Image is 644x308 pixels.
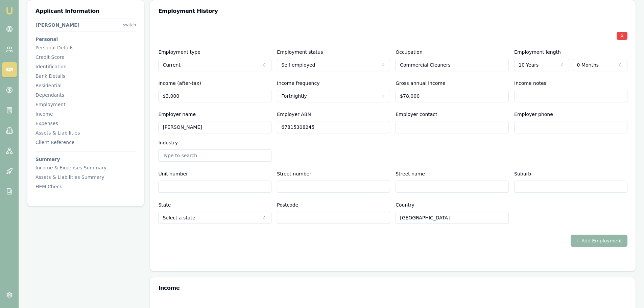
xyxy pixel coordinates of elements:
[514,171,531,176] label: Suburb
[35,139,136,146] div: Client Reference
[396,49,423,55] label: Occupation
[158,112,196,117] label: Employer name
[35,44,136,51] div: Personal Details
[158,171,188,176] label: Unit number
[158,149,271,162] input: Type to search
[514,112,553,117] label: Employer phone
[35,183,136,190] div: HEM Check
[617,32,627,40] button: X
[277,202,298,208] label: Postcode
[123,22,136,28] div: switch
[396,90,509,102] input: $
[277,171,311,176] label: Street number
[396,112,437,117] label: Employer contact
[35,54,136,61] div: Credit Score
[35,37,136,42] h3: Personal
[158,285,627,291] h3: Income
[35,92,136,98] div: Dependants
[35,8,136,14] h3: Applicant Information
[158,90,271,102] input: $
[35,111,136,117] div: Income
[396,202,414,208] label: Country
[158,140,178,145] label: Industry
[158,49,200,55] label: Employment type
[35,174,136,181] div: Assets & Liabilities Summary
[158,8,627,14] h3: Employment History
[35,164,136,171] div: Income & Expenses Summary
[35,120,136,127] div: Expenses
[158,202,171,208] label: State
[35,22,79,28] div: [PERSON_NAME]
[277,112,311,117] label: Employer ABN
[35,73,136,79] div: Bank Details
[514,49,561,55] label: Employment length
[35,157,136,162] h3: Summary
[571,235,627,247] button: + Add Employment
[277,80,319,86] label: Income frequency
[396,171,425,176] label: Street name
[514,80,546,86] label: Income notes
[5,7,14,15] img: emu-icon-u.png
[35,129,136,136] div: Assets & Liabilities
[277,49,323,55] label: Employment status
[35,63,136,70] div: Identification
[35,82,136,89] div: Residential
[35,101,136,108] div: Employment
[396,80,445,86] label: Gross annual income
[158,80,201,86] label: Income (after-tax)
